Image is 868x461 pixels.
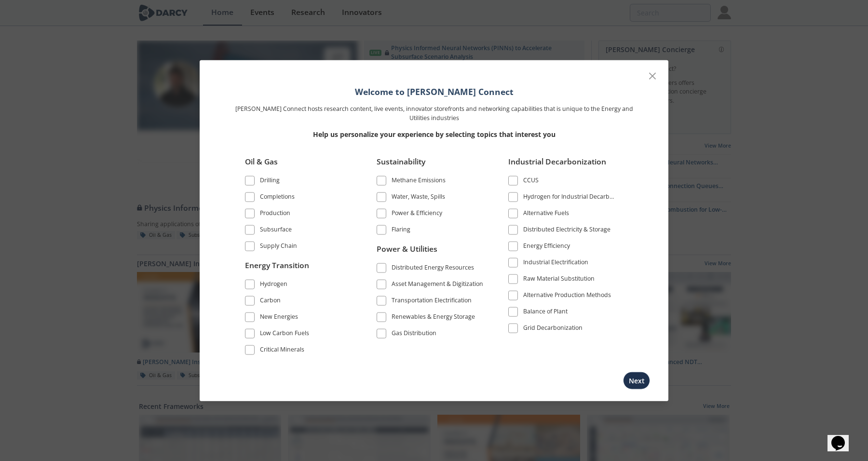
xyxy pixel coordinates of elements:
div: Transportation Electrification [392,296,472,307]
div: Energy Transition [245,259,353,278]
div: Carbon [260,296,281,307]
div: Distributed Electricity & Storage [523,225,610,237]
div: Supply Chain [260,242,297,253]
div: Gas Distribution [392,328,436,340]
div: Industrial Decarbonization [508,156,616,175]
div: Distributed Energy Resources [392,263,474,274]
div: Asset Management & Digitization [392,279,483,291]
div: Sustainability [377,156,485,175]
div: Energy Efficiency [523,242,570,253]
div: Flaring [392,225,410,237]
div: New Energies [260,312,298,324]
div: Raw Material Substitution [523,274,595,286]
div: Balance of Plant [523,307,568,319]
div: CCUS [523,176,539,188]
div: Hydrogen [260,279,287,291]
div: Industrial Electrification [523,258,588,270]
div: Power & Efficiency [392,209,442,220]
div: Grid Decarbonization [523,324,583,335]
div: Renewables & Energy Storage [392,312,475,324]
div: Hydrogen for Industrial Decarbonization [523,192,617,204]
p: Help us personalize your experience by selecting topics that interest you [231,129,637,139]
div: Low Carbon Fuels [260,328,309,340]
div: Drilling [260,176,280,188]
h1: Welcome to [PERSON_NAME] Connect [231,85,637,98]
div: Subsurface [260,225,292,237]
div: Alternative Production Methods [523,291,611,302]
div: Production [260,209,290,220]
div: Methane Emissions [392,176,446,188]
iframe: chat widget [827,422,858,451]
div: Water, Waste, Spills [392,192,445,204]
div: Alternative Fuels [523,209,569,220]
button: Next [623,371,650,389]
div: Oil & Gas [245,156,353,175]
div: Critical Minerals [260,345,304,356]
div: Completions [260,192,295,204]
div: Power & Utilities [377,243,485,261]
p: [PERSON_NAME] Connect hosts research content, live events, innovator storefronts and networking c... [231,105,637,122]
